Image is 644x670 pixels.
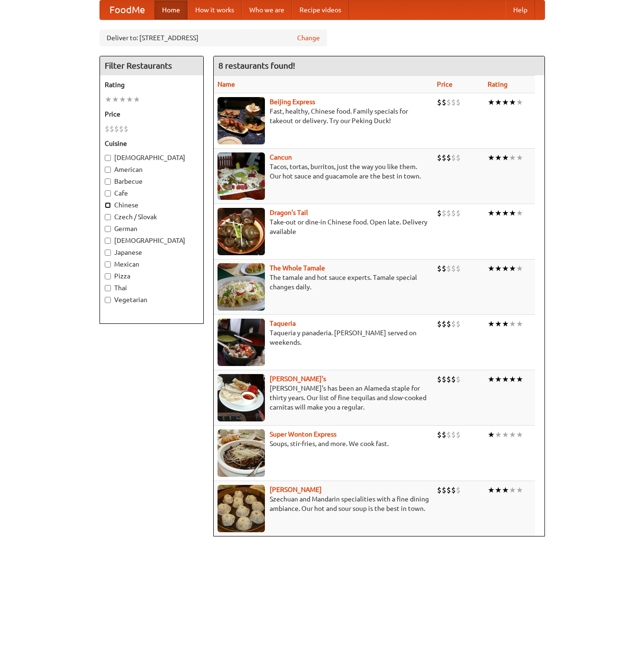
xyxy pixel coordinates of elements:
[114,124,119,134] li: $
[242,0,292,19] a: Who we are
[442,208,446,218] li: $
[105,94,112,105] li: ★
[488,485,495,495] li: ★
[105,273,111,279] input: Pizza
[502,263,509,274] li: ★
[133,94,140,105] li: ★
[456,97,461,107] li: $
[109,124,114,134] li: $
[105,224,199,233] label: German
[502,319,509,329] li: ★
[509,485,516,495] li: ★
[112,94,119,105] li: ★
[437,80,453,88] a: Price
[456,152,461,163] li: $
[437,97,442,107] li: $
[297,33,320,43] a: Change
[105,248,199,257] label: Japanese
[100,0,154,19] a: FoodMe
[126,94,133,105] li: ★
[502,429,509,440] li: ★
[218,273,429,292] p: The tamale and hot sauce experts. Tamale special changes daily.
[270,486,322,493] a: [PERSON_NAME]
[495,208,502,218] li: ★
[451,319,456,329] li: $
[270,430,336,438] b: Super Wonton Express
[218,97,265,144] img: beijing.jpg
[270,264,325,272] a: The Whole Tamale
[488,97,495,107] li: ★
[488,374,495,384] li: ★
[105,285,111,291] input: Thai
[509,208,516,218] li: ★
[456,374,461,384] li: $
[437,374,442,384] li: $
[105,153,199,162] label: [DEMOGRAPHIC_DATA]
[105,236,199,245] label: [DEMOGRAPHIC_DATA]
[502,374,509,384] li: ★
[218,80,235,88] a: Name
[100,56,203,75] h4: Filter Restaurants
[218,217,429,236] p: Take-out or dine-in Chinese food. Open late. Delivery available
[442,263,446,274] li: $
[105,250,111,256] input: Japanese
[270,320,296,327] a: Taqueria
[105,155,111,161] input: [DEMOGRAPHIC_DATA]
[451,429,456,440] li: $
[105,124,109,134] li: $
[218,263,265,311] img: wholetamale.jpg
[105,165,199,174] label: American
[495,485,502,495] li: ★
[105,80,199,89] h5: Rating
[270,209,308,216] a: Dragon's Tail
[218,485,265,532] img: shandong.jpg
[456,208,461,218] li: $
[292,0,349,19] a: Recipe videos
[188,0,242,19] a: How it works
[105,139,199,148] h5: Cuisine
[442,152,446,163] li: $
[218,429,265,477] img: superwonton.jpg
[502,208,509,218] li: ★
[105,188,199,198] label: Cafe
[451,152,456,163] li: $
[446,208,451,218] li: $
[516,429,523,440] li: ★
[270,98,315,106] b: Beijing Express
[218,384,429,412] p: [PERSON_NAME]'s has been an Alameda staple for thirty years. Our list of fine tequilas and slow-c...
[516,485,523,495] li: ★
[502,97,509,107] li: ★
[502,485,509,495] li: ★
[495,319,502,329] li: ★
[446,485,451,495] li: $
[100,29,327,46] div: Deliver to: [STREET_ADDRESS]
[105,179,111,185] input: Barbecue
[509,374,516,384] li: ★
[446,152,451,163] li: $
[509,263,516,274] li: ★
[446,319,451,329] li: $
[105,295,199,304] label: Vegetarian
[105,283,199,293] label: Thai
[495,152,502,163] li: ★
[105,177,199,186] label: Barbecue
[218,319,265,366] img: taqueria.jpg
[218,162,429,181] p: Tacos, tortas, burritos, just the way you like them. Our hot sauce and guacamole are the best in ...
[105,214,111,220] input: Czech / Slovak
[154,0,188,19] a: Home
[516,263,523,274] li: ★
[105,259,199,269] label: Mexican
[456,263,461,274] li: $
[442,374,446,384] li: $
[218,439,429,448] p: Soups, stir-fries, and more. We cook fast.
[516,97,523,107] li: ★
[451,485,456,495] li: $
[218,61,295,70] ng-pluralize: 8 restaurants found!
[488,429,495,440] li: ★
[456,485,461,495] li: $
[442,319,446,329] li: $
[270,375,326,383] b: [PERSON_NAME]'s
[488,208,495,218] li: ★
